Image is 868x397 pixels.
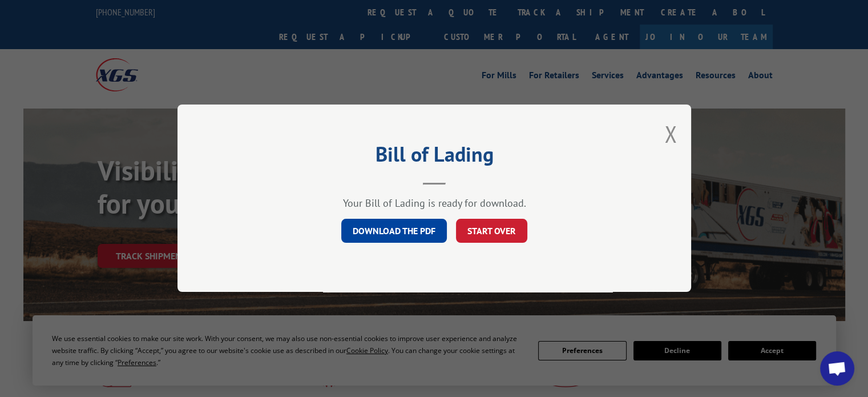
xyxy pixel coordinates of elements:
button: Close modal [664,119,677,149]
div: Your Bill of Lading is ready for download. [235,197,634,210]
a: DOWNLOAD THE PDF [341,219,447,243]
h2: Bill of Lading [235,146,634,168]
button: START OVER [456,219,527,243]
div: Open chat [820,351,854,386]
